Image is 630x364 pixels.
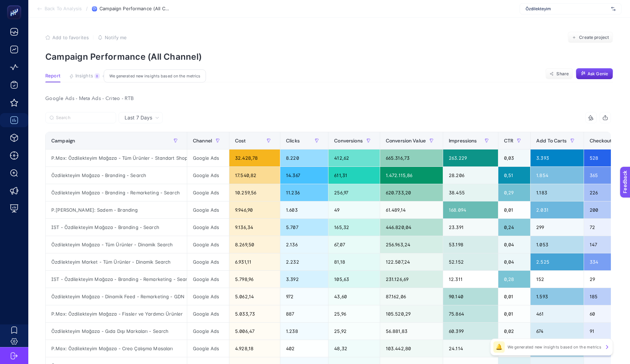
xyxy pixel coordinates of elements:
[46,236,187,253] div: Özdilekteyim Mağaza - Tüm Ürünler - Dinamik Search
[105,35,127,40] span: Notify me
[443,253,498,270] div: 52.152
[187,323,229,340] div: Google Ads
[187,271,229,288] div: Google Ads
[46,271,187,288] div: IST - Özdilekteyim Mağaza - Branding - Remarketing - Search
[579,35,609,40] span: Create project
[104,70,206,83] div: We generated new insights based on the metrics
[280,201,328,218] div: 1.603
[328,288,380,305] div: 43,60
[98,35,127,40] button: Notify me
[443,201,498,218] div: 168.094
[46,201,187,218] div: P.[PERSON_NAME]: Sadem - Branding
[46,219,187,236] div: IST - Özdilekteyim Mağaza - Branding - Search
[531,201,584,218] div: 2.031
[531,288,584,305] div: 1.593
[328,340,380,357] div: 48,32
[328,184,380,201] div: 256,97
[280,323,328,340] div: 1.238
[187,340,229,357] div: Google Ads
[328,149,380,166] div: 412,62
[280,236,328,253] div: 2.136
[328,271,380,288] div: 105,63
[40,94,617,104] div: Google Ads - Meta Ads - Criteo - RTB
[187,149,229,166] div: Google Ads
[576,68,613,80] button: Ask Genie
[498,271,530,288] div: 0,28
[229,340,280,357] div: 4.928,18
[229,236,280,253] div: 8.269,50
[187,201,229,218] div: Google Ads
[99,6,170,12] span: Campaign Performance (All Channel)
[46,253,187,270] div: Özdilekteyim Market - Tüm Ürünler - Dinamik Search
[280,167,328,184] div: 14.367
[187,305,229,322] div: Google Ads
[545,68,573,80] button: Share
[556,71,569,77] span: Share
[611,5,615,12] img: svg%3e
[94,73,100,79] div: 8
[380,288,443,305] div: 87.162,06
[498,236,530,253] div: 0,04
[508,344,601,350] p: We generated new insights based on the metrics
[229,323,280,340] div: 5.006,47
[380,271,443,288] div: 231.126,69
[380,340,443,357] div: 103.442,80
[328,167,380,184] div: 611,31
[328,323,380,340] div: 25,92
[443,219,498,236] div: 23.391
[45,35,89,40] button: Add to favorites
[46,167,187,184] div: Özdilekteyim Mağaza - Branding - Search
[386,138,426,143] span: Conversion Value
[380,236,443,253] div: 256.963,24
[498,323,530,340] div: 0,02
[56,115,112,121] input: Search
[193,138,212,143] span: Channel
[531,167,584,184] div: 1.854
[380,323,443,340] div: 56.881,83
[46,288,187,305] div: Özdilekteyim Mağaza - Dinamik Feed - Remarketing - GDN
[443,323,498,340] div: 60.399
[531,305,584,322] div: 461
[380,253,443,270] div: 122.507,24
[52,35,89,40] span: Add to favorites
[45,52,613,62] p: Campaign Performance (All Channel)
[498,167,530,184] div: 0,51
[443,167,498,184] div: 28.206
[280,219,328,236] div: 5.707
[443,184,498,201] div: 38.455
[443,271,498,288] div: 12.311
[498,253,530,270] div: 0,04
[531,184,584,201] div: 1.183
[498,288,530,305] div: 0,01
[380,167,443,184] div: 1.472.115,86
[45,6,82,12] span: Back To Analysis
[187,219,229,236] div: Google Ads
[51,138,75,143] span: Campaign
[4,2,27,8] span: Feedback
[46,323,187,340] div: Özdilekteyim Mağaza - Gıda Dışı Markaları - Search
[229,253,280,270] div: 6.931,11
[443,236,498,253] div: 53.198
[280,149,328,166] div: 8.220
[443,305,498,322] div: 75.864
[531,323,584,340] div: 674
[590,138,614,143] span: Checkouts
[328,201,380,218] div: 49
[280,305,328,322] div: 887
[280,184,328,201] div: 11.236
[46,149,187,166] div: P.Max: Özdilekteyim Mağaza - Tüm Ürünler - Standart Shopping
[531,236,584,253] div: 1.053
[46,184,187,201] div: Özdilekteyim Mağaza - Branding - Remarketing - Search
[125,114,152,121] span: Last 7 Days
[531,253,584,270] div: 2.525
[229,271,280,288] div: 5.798,96
[493,341,505,353] div: 🔔
[187,167,229,184] div: Google Ads
[280,340,328,357] div: 402
[380,219,443,236] div: 446.820,04
[286,138,300,143] span: Clicks
[536,138,567,143] span: Add To Carts
[443,340,498,357] div: 24.114
[280,288,328,305] div: 972
[75,73,93,79] span: Insights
